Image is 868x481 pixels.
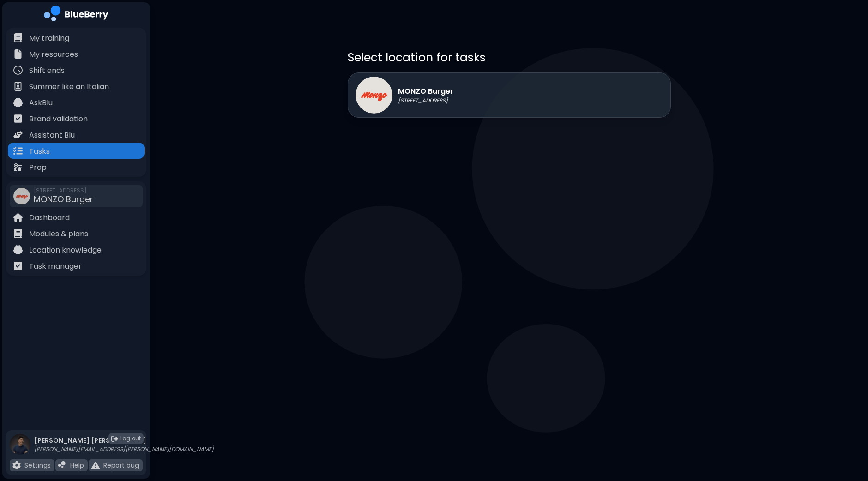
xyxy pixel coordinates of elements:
p: Brand validation [29,114,88,125]
img: file icon [58,461,66,469]
p: AskBlu [29,97,53,108]
p: My resources [29,49,78,60]
p: Settings [24,461,51,469]
p: [PERSON_NAME][EMAIL_ADDRESS][PERSON_NAME][DOMAIN_NAME] [34,445,214,453]
img: file icon [13,245,23,254]
p: Select location for tasks [348,50,671,65]
img: logout [111,435,118,442]
p: Shift ends [29,65,65,76]
img: company logo [44,6,108,24]
p: Prep [29,162,47,173]
span: [STREET_ADDRESS] [34,187,93,194]
p: [STREET_ADDRESS] [398,97,453,104]
img: MONZO Burger logo [356,77,392,114]
img: file icon [13,114,23,123]
img: file icon [12,461,21,469]
p: Report bug [103,461,139,469]
p: My training [29,33,69,44]
img: file icon [13,213,23,222]
img: file icon [13,49,23,59]
img: file icon [13,98,23,107]
p: Task manager [29,261,82,272]
img: file icon [13,130,23,139]
p: Dashboard [29,212,70,223]
img: file icon [13,261,23,271]
img: file icon [13,146,23,156]
img: profile photo [10,434,30,464]
img: file icon [13,82,23,91]
p: Location knowledge [29,245,102,256]
span: MONZO Burger [34,193,93,205]
p: Modules & plans [29,228,88,240]
img: file icon [91,461,100,469]
p: Summer like an Italian [29,81,109,92]
p: MONZO Burger [398,86,453,97]
p: [PERSON_NAME] [PERSON_NAME] [34,436,214,445]
img: file icon [13,229,23,238]
img: file icon [13,66,23,75]
p: Tasks [29,146,50,157]
img: file icon [13,162,23,172]
p: Help [70,461,84,469]
img: file icon [13,33,23,42]
img: company thumbnail [13,188,30,204]
p: Assistant Blu [29,130,75,141]
span: Log out [120,435,141,442]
